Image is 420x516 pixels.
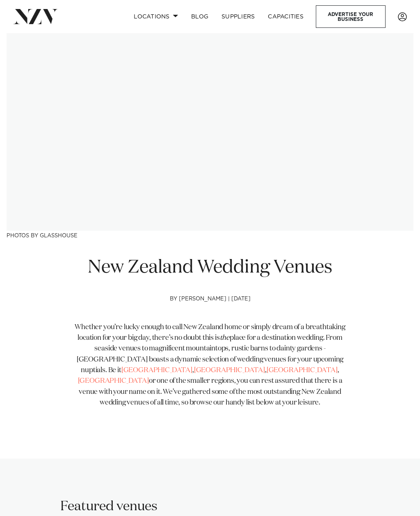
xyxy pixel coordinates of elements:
span: the [220,334,230,341]
span: place for a destination wedding. From seaside venues to magnificent mountaintops, rustic barns to... [77,334,343,406]
a: Capacities [261,8,310,25]
h3: Photos by Glasshouse [7,231,413,239]
h4: by [PERSON_NAME] | [DATE] [70,296,350,322]
a: [GEOGRAPHIC_DATA] [267,367,338,374]
a: BLOG [185,8,215,25]
img: nzv-logo.png [13,9,58,24]
a: SUPPLIERS [215,8,261,25]
a: [GEOGRAPHIC_DATA] [78,377,149,384]
a: [GEOGRAPHIC_DATA] [121,367,192,374]
h1: New Zealand Wedding Venues [70,256,350,280]
a: Advertise your business [316,5,386,28]
a: [GEOGRAPHIC_DATA] [194,367,265,374]
h2: Featured venues [60,498,157,515]
span: Whether you’re lucky enough to call New Zealand home or simply dream of a breathtaking location f... [75,324,345,341]
a: Locations [127,8,185,25]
